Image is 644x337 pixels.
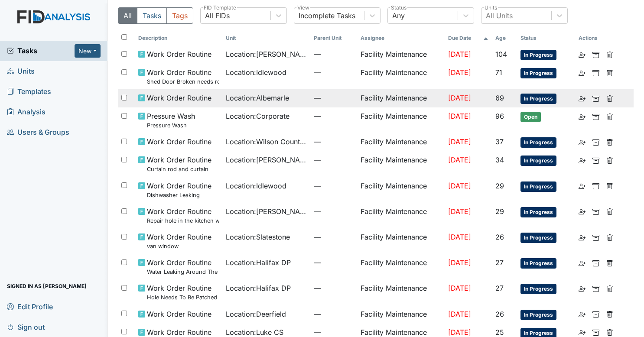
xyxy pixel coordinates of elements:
[448,258,471,267] span: [DATE]
[517,31,575,45] th: Toggle SortBy
[357,151,445,177] td: Facility Maintenance
[226,49,306,59] span: Location : [PERSON_NAME]
[606,232,613,242] a: Delete
[7,105,46,119] span: Analysis
[448,50,471,58] span: [DATE]
[314,67,354,78] span: —
[147,257,219,276] span: Work Order Routine Water Leaking Around The Base of the Toilet
[495,310,504,318] span: 26
[495,233,504,241] span: 26
[592,181,599,191] a: Archive
[147,136,211,147] span: Work Order Routine
[606,111,613,121] a: Delete
[606,93,613,103] a: Delete
[448,156,471,164] span: [DATE]
[606,309,613,319] a: Delete
[226,67,286,78] span: Location : Idlewood
[147,121,195,130] small: Pressure Wash
[592,93,599,103] a: Archive
[520,284,556,294] span: In Progress
[495,137,504,146] span: 37
[357,228,445,254] td: Facility Maintenance
[314,283,354,293] span: —
[606,49,613,59] a: Delete
[495,207,504,216] span: 29
[226,111,289,121] span: Location : Corporate
[448,137,471,146] span: [DATE]
[226,206,306,217] span: Location : [PERSON_NAME]. ICF
[314,181,354,191] span: —
[445,31,492,45] th: Toggle SortBy
[310,31,357,45] th: Toggle SortBy
[495,50,507,58] span: 104
[314,309,354,319] span: —
[448,181,471,190] span: [DATE]
[592,49,599,59] a: Archive
[495,112,504,120] span: 96
[7,65,35,78] span: Units
[357,254,445,279] td: Facility Maintenance
[606,181,613,191] a: Delete
[7,300,53,313] span: Edit Profile
[357,45,445,64] td: Facility Maintenance
[137,7,167,24] button: Tasks
[448,94,471,102] span: [DATE]
[357,89,445,107] td: Facility Maintenance
[314,155,354,165] span: —
[495,68,502,77] span: 71
[7,85,51,98] span: Templates
[357,31,445,45] th: Assignee
[520,310,556,320] span: In Progress
[592,232,599,242] a: Archive
[7,126,69,139] span: Users & Groups
[357,64,445,89] td: Facility Maintenance
[448,68,471,77] span: [DATE]
[314,111,354,121] span: —
[592,136,599,147] a: Archive
[147,293,219,301] small: Hole Needs To Be Patched Up
[520,207,556,217] span: In Progress
[520,137,556,148] span: In Progress
[606,136,613,147] a: Delete
[448,112,471,120] span: [DATE]
[314,136,354,147] span: —
[147,217,219,225] small: Repair hole in the kitchen wall.
[314,49,354,59] span: —
[520,68,556,78] span: In Progress
[147,155,211,173] span: Work Order Routine Curtain rod and curtain
[520,233,556,243] span: In Progress
[357,133,445,151] td: Facility Maintenance
[314,232,354,242] span: —
[495,156,504,164] span: 34
[226,232,290,242] span: Location : Slatestone
[147,206,219,225] span: Work Order Routine Repair hole in the kitchen wall.
[520,258,556,269] span: In Progress
[226,309,286,319] span: Location : Deerfield
[147,67,219,86] span: Work Order Routine Shed Door Broken needs replacing
[448,207,471,216] span: [DATE]
[314,257,354,268] span: —
[147,242,211,250] small: van window
[495,258,504,267] span: 27
[226,93,289,103] span: Location : Albemarle
[492,31,517,45] th: Toggle SortBy
[606,257,613,268] a: Delete
[226,181,286,191] span: Location : Idlewood
[7,45,75,56] a: Tasks
[520,50,556,60] span: In Progress
[314,206,354,217] span: —
[392,10,405,21] div: Any
[448,310,471,318] span: [DATE]
[147,78,219,86] small: Shed Door Broken needs replacing
[147,309,211,319] span: Work Order Routine
[448,284,471,292] span: [DATE]
[226,136,306,147] span: Location : Wilson County CS
[121,34,127,40] input: Toggle All Rows Selected
[226,155,306,165] span: Location : [PERSON_NAME].
[495,284,504,292] span: 27
[357,177,445,203] td: Facility Maintenance
[135,31,222,45] th: Toggle SortBy
[592,309,599,319] a: Archive
[147,191,211,199] small: Dishwasher Leaking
